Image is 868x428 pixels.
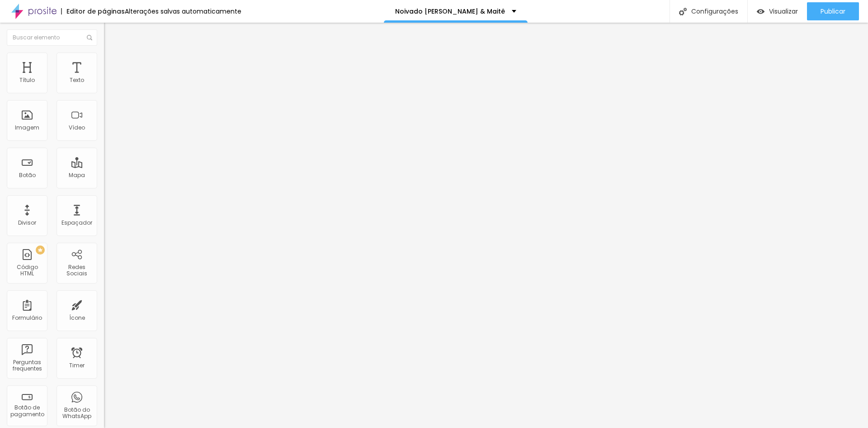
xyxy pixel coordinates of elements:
div: Código HTML [9,264,45,277]
input: Buscar elemento [7,29,97,46]
div: Alterações salvas automaticamente [125,8,241,14]
div: Botão de pagamento [9,404,45,418]
div: Vídeo [69,125,85,131]
p: Noivado [PERSON_NAME] & Maitê [395,8,505,14]
span: Publicar [821,8,845,15]
span: Visualizar [769,8,798,15]
button: Publicar [807,2,859,20]
iframe: Editor [104,23,868,428]
img: view-1.svg [757,8,764,15]
div: Imagem [15,125,39,131]
div: Editor de páginas [61,8,125,14]
div: Botão [19,172,36,178]
div: Formulário [12,315,42,321]
div: Texto [70,77,84,83]
div: Botão do WhatsApp [59,407,94,420]
div: Redes Sociais [59,264,94,277]
div: Perguntas frequentes [9,359,45,372]
img: Icone [679,8,687,15]
div: Mapa [69,172,85,178]
div: Timer [69,362,85,369]
div: Título [19,77,35,83]
img: Icone [87,35,92,40]
div: Espaçador [61,220,92,226]
button: Visualizar [748,2,807,20]
div: Ícone [69,315,85,321]
div: Divisor [18,220,36,226]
